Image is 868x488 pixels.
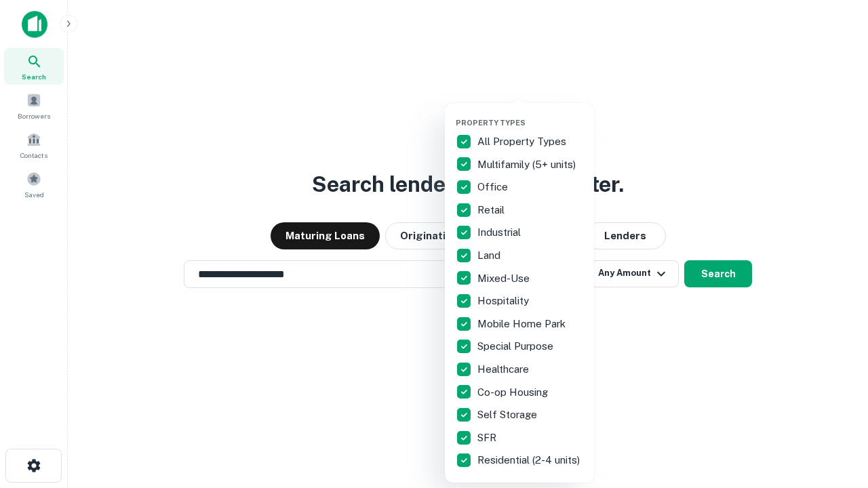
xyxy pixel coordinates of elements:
p: Multifamily (5+ units) [477,157,578,173]
iframe: Chat Widget [800,380,868,445]
p: Mixed-Use [477,270,532,287]
p: SFR [477,430,499,446]
p: Land [477,247,503,264]
p: Industrial [477,224,524,241]
p: Hospitality [477,293,532,309]
p: Office [477,179,511,195]
p: Mobile Home Park [477,316,568,332]
p: All Property Types [477,134,569,150]
p: Co-op Housing [477,384,551,401]
p: Self Storage [477,407,540,423]
p: Residential (2-4 units) [477,452,583,468]
p: Healthcare [477,361,532,378]
p: Special Purpose [477,338,556,354]
p: Retail [477,202,507,218]
span: Property Types [456,119,526,127]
